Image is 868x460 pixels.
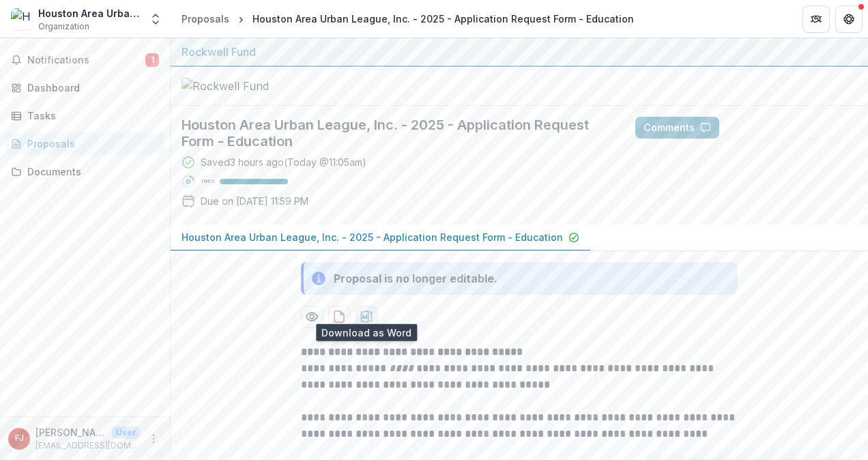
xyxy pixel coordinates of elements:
[182,12,229,26] div: Proposals
[5,76,164,99] a: Dashboard
[334,270,497,287] div: Proposal is no longer editable.
[252,12,634,26] div: Houston Area Urban League, Inc. - 2025 - Application Request Form - Education
[182,44,857,60] div: Rockwell Fund
[27,136,154,151] div: Proposals
[176,9,639,29] nav: breadcrumb
[38,6,141,20] div: Houston Area Urban League, Inc.
[182,78,318,94] img: Rockwell Fund
[201,177,214,186] p: 100 %
[146,5,165,33] button: Open entity switcher
[176,9,235,29] a: Proposals
[27,109,154,123] div: Tasks
[5,104,164,127] a: Tasks
[15,434,24,443] div: Felicia Jackson
[182,230,563,244] p: Houston Area Urban League, Inc. - 2025 - Application Request Form - Education
[112,427,140,439] p: User
[35,425,106,440] p: [PERSON_NAME]
[145,53,159,67] span: 1
[201,155,366,169] div: Saved 3 hours ago ( Today @ 11:05am )
[182,117,613,149] h2: Houston Area Urban League, Inc. - 2025 - Application Request Form - Education
[802,5,830,33] button: Partners
[301,306,323,328] button: Preview f0d42297-4431-4f6e-95bd-cefd97c1196e-0.pdf
[356,306,377,328] button: download-proposal
[835,5,863,33] button: Get Help
[35,440,140,452] p: [EMAIL_ADDRESS][DOMAIN_NAME]
[725,117,857,139] button: Answer Suggestions
[5,49,164,71] button: Notifications1
[27,81,154,95] div: Dashboard
[27,164,154,179] div: Documents
[5,160,164,183] a: Documents
[5,132,164,155] a: Proposals
[145,431,162,447] button: More
[27,55,145,66] span: Notifications
[201,194,308,208] p: Due on [DATE] 11:59 PM
[635,117,719,139] button: Comments
[328,306,350,328] button: download-proposal
[38,20,89,33] span: Organization
[11,8,33,30] img: Houston Area Urban League, Inc.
